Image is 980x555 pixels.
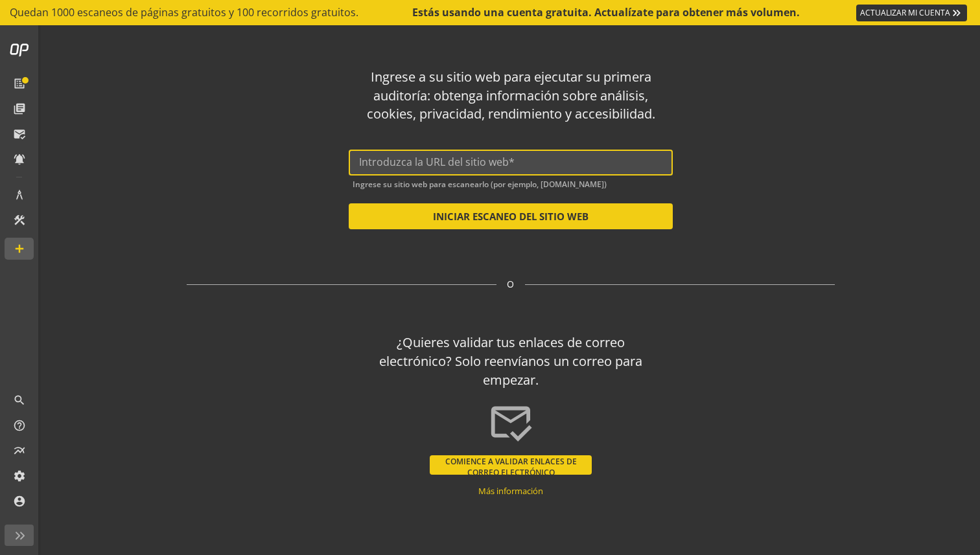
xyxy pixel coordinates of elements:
[13,242,26,255] mat-icon: add
[13,128,26,141] mat-icon: mark_email_read
[488,400,533,445] mat-icon: mark_email_read
[433,210,589,223] font: INICIAR ESCANEO DEL SITIO WEB
[13,394,26,407] mat-icon: search
[13,419,26,432] mat-icon: help_outline
[353,179,607,190] font: Ingrese su sitio web para escanearlo (por ejemplo, [DOMAIN_NAME])
[412,5,800,19] font: Estás usando una cuenta gratuita. Actualízate para obtener más volumen.
[10,5,358,19] font: Quedan 1000 escaneos de páginas gratuitos y 100 recorridos gratuitos.
[856,5,967,21] a: ACTUALIZAR MI CUENTA
[379,334,642,388] font: ¿Quieres validar tus enlaces de correo electrónico? Solo reenvíanos un correo para empezar.
[478,485,543,497] a: Más información
[13,153,26,166] mat-icon: notifications_active
[13,214,26,227] mat-icon: construction
[507,278,515,290] font: O
[367,68,655,122] font: Ingrese a su sitio web para ejecutar su primera auditoría: obtenga información sobre análisis, co...
[13,444,26,457] mat-icon: multiline_chart
[950,6,963,19] mat-icon: keyboard_double_arrow_right
[13,495,26,508] mat-icon: account_circle
[359,156,662,168] input: Introduzca la URL del sitio web*
[13,470,26,482] mat-icon: settings
[349,203,673,229] button: INICIAR ESCANEO DEL SITIO WEB
[13,102,26,115] mat-icon: library_books
[13,188,26,201] mat-icon: architecture
[13,77,26,90] mat-icon: list_alt
[445,456,577,478] font: COMIENCE A VALIDAR ENLACES DE CORREO ELECTRÓNICO
[430,455,592,475] button: COMIENCE A VALIDAR ENLACES DE CORREO ELECTRÓNICO
[860,7,950,18] font: ACTUALIZAR MI CUENTA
